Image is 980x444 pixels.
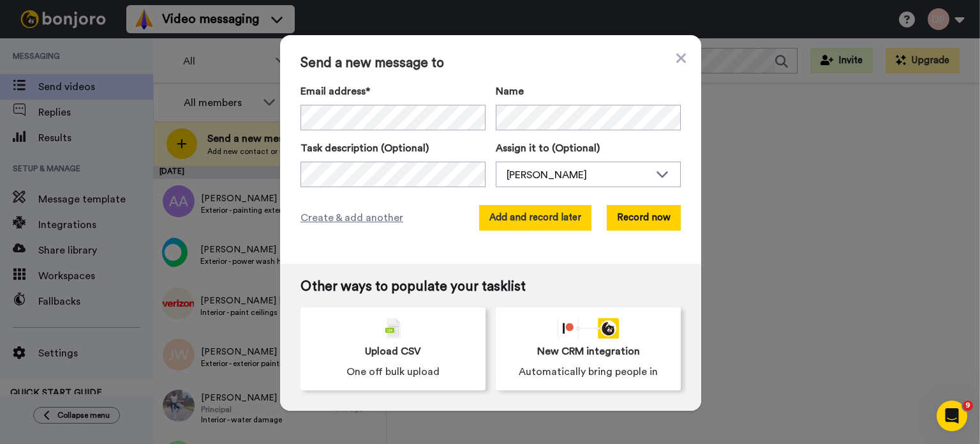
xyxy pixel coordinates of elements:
[385,318,401,339] img: csv-grey.png
[507,167,650,183] div: [PERSON_NAME]
[496,141,681,156] label: Assign it to (Optional)
[496,84,524,99] span: Name
[537,344,640,359] span: New CRM integration
[558,318,619,339] div: animation
[346,364,440,379] span: One off bulk upload
[301,141,486,156] label: Task description (Optional)
[301,84,486,99] label: Email address*
[301,279,681,295] span: Other ways to populate your tasklist
[301,56,681,71] span: Send a new message to
[365,344,421,359] span: Upload CSV
[301,210,403,226] span: Create & add another
[937,401,967,431] iframe: Intercom live chat
[607,205,681,231] button: Record now
[963,401,973,411] span: 9
[479,205,591,231] button: Add and record later
[519,364,658,379] span: Automatically bring people in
